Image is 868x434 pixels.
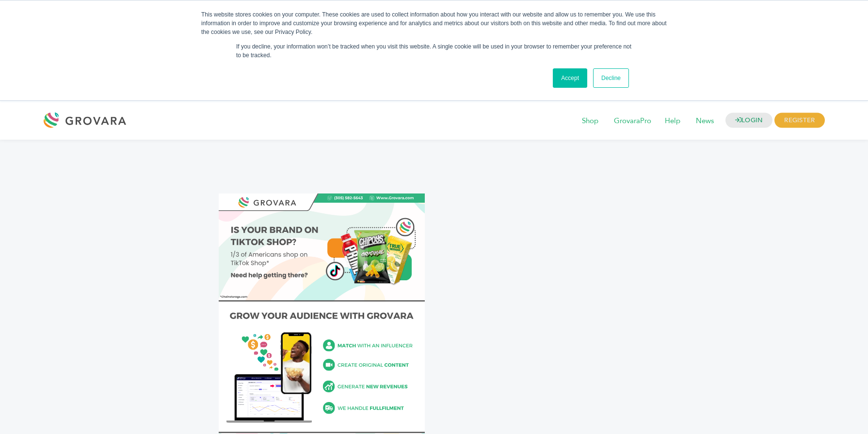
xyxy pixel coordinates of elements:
[607,115,658,126] a: GrovaraPro
[607,112,658,130] span: GrovaraPro
[593,68,629,88] a: Decline
[575,115,605,126] a: Shop
[658,112,687,130] span: Help
[689,115,721,126] a: News
[201,10,667,36] div: This website stores cookies on your computer. These cookies are used to collect information about...
[725,113,773,128] a: LOGIN
[689,112,721,130] span: News
[575,112,605,130] span: Shop
[774,113,824,128] span: REGISTER
[553,68,587,88] a: Accept
[236,42,632,60] p: If you decline, your information won’t be tracked when you visit this website. A single cookie wi...
[658,115,687,126] a: Help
